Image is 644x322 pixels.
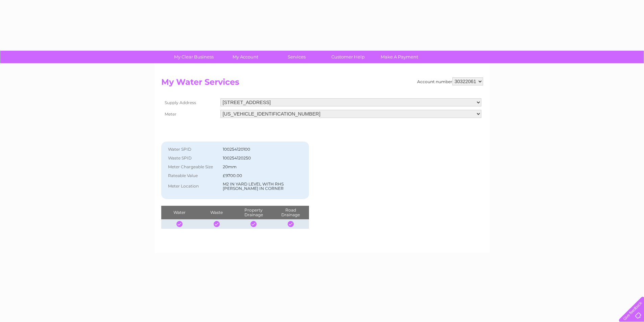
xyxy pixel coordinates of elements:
th: Property Drainage [235,206,272,219]
th: Water SPID [165,145,221,154]
a: Customer Help [320,51,376,63]
td: M2 IN YARD LEVEL WITH RHS [PERSON_NAME] IN CORNER [221,180,306,193]
td: 100254120250 [221,154,306,163]
th: Rateable Value [165,171,221,180]
a: My Clear Business [166,51,222,63]
th: Meter Chargeable Size [165,163,221,171]
a: Make A Payment [372,51,427,63]
div: Account number [417,77,483,85]
th: Road Drainage [272,206,309,219]
td: 20mm [221,163,306,171]
h2: My Water Services [161,77,483,90]
th: Supply Address [161,97,219,108]
th: Waste [198,206,235,219]
td: 100254120100 [221,145,306,154]
a: My Account [217,51,273,63]
th: Meter [161,108,219,120]
a: Services [269,51,325,63]
th: Meter Location [165,180,221,193]
th: Water [161,206,198,219]
td: £9700.00 [221,171,306,180]
th: Waste SPID [165,154,221,163]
